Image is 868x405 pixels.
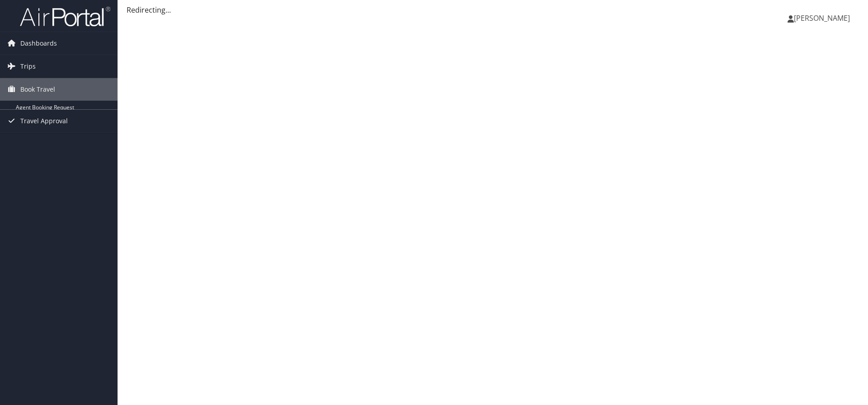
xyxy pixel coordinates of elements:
[20,32,57,55] span: Dashboards
[20,110,68,132] span: Travel Approval
[794,13,850,23] span: [PERSON_NAME]
[788,5,859,32] a: [PERSON_NAME]
[20,55,36,78] span: Trips
[20,6,110,27] img: airportal-logo.png
[127,5,859,15] div: Redirecting...
[20,78,55,101] span: Book Travel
